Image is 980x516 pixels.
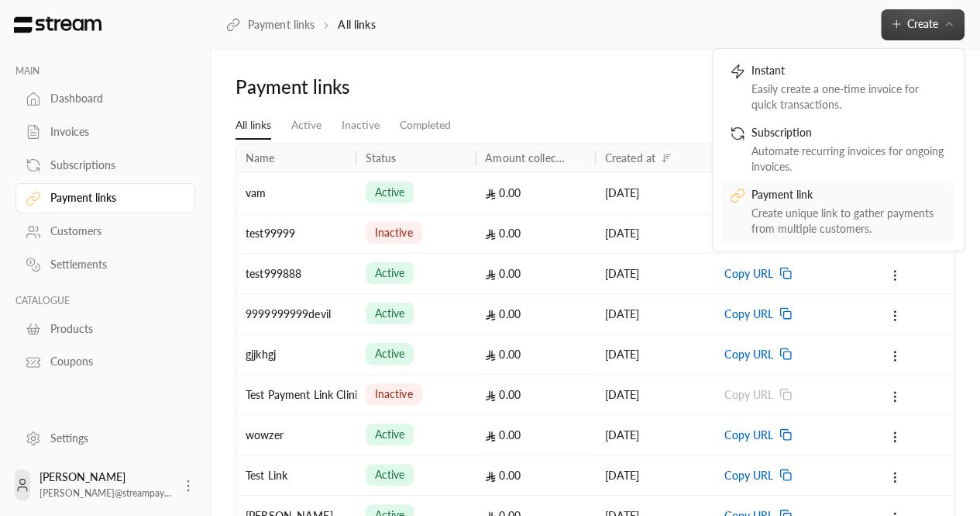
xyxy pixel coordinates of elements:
[50,190,176,206] div: Payment links
[722,181,954,243] a: Payment linkCreate unique link to gather payments from multiple customers.
[485,294,586,334] div: 0.00
[15,150,195,180] a: Subscriptions
[605,151,655,164] div: Created at
[40,487,171,499] span: [PERSON_NAME]@streampay...
[15,295,195,307] p: CATALOGUE
[751,206,947,237] div: Create unique link to gather payments from multiple customers.
[15,347,195,377] a: Coupons
[236,74,466,99] div: Payment links
[605,455,707,495] div: [DATE]
[366,151,397,164] div: Status
[15,216,195,247] a: Customers
[15,250,195,280] a: Settlements
[226,17,376,33] nav: breadcrumb
[485,415,586,455] div: 0.00
[605,294,707,334] div: [DATE]
[375,225,413,241] span: inactive
[246,213,347,253] div: test99999
[722,57,954,119] a: InstantEasily create a one-time invoice for quick transactions.
[657,149,676,168] button: Sort
[485,254,586,293] div: 0.00
[15,313,195,344] a: Products
[724,334,773,374] span: Copy URL
[485,375,586,414] div: 0.00
[50,91,176,106] div: Dashboard
[724,375,773,414] span: Copy URL
[246,254,347,293] div: test999888
[50,321,176,337] div: Products
[751,125,947,144] div: Subscription
[375,306,405,321] span: active
[50,257,176,272] div: Settlements
[724,294,773,334] span: Copy URL
[605,415,707,455] div: [DATE]
[246,455,347,495] div: Test Link
[375,185,405,200] span: active
[751,81,947,113] div: Easily create a one-time invoice for quick transactions.
[12,16,103,33] img: Logo
[226,17,315,33] a: Payment links
[881,9,965,40] button: Create
[15,84,195,114] a: Dashboard
[751,63,947,81] div: Instant
[375,265,405,281] span: active
[246,375,347,414] div: Test Payment Link Clinicy
[751,187,947,206] div: Payment link
[246,294,347,334] div: 9999999999devil
[236,112,271,140] a: All links
[605,375,707,414] div: [DATE]
[291,112,322,139] a: Active
[15,423,195,453] a: Settings
[246,334,347,374] div: gjjkhgj
[50,431,176,446] div: Settings
[246,173,347,213] div: vam
[338,17,375,33] p: All links
[724,254,773,293] span: Copy URL
[342,112,380,139] a: Inactive
[40,469,171,500] div: [PERSON_NAME]
[907,17,938,30] span: Create
[605,173,707,213] div: [DATE]
[375,386,413,402] span: inactive
[605,213,707,253] div: [DATE]
[400,112,451,139] a: Completed
[751,144,947,175] div: Automate recurring invoices for ongoing invoices.
[50,124,176,140] div: Invoices
[724,415,773,455] span: Copy URL
[485,173,586,213] div: 0.00
[15,183,195,213] a: Payment links
[722,119,954,181] a: SubscriptionAutomate recurring invoices for ongoing invoices.
[485,151,566,164] div: Amount collected
[375,346,405,362] span: active
[246,415,347,455] div: wowzer
[375,427,405,442] span: active
[485,455,586,495] div: 0.00
[724,455,773,495] span: Copy URL
[605,254,707,293] div: [DATE]
[50,354,176,369] div: Coupons
[375,467,405,483] span: active
[15,65,195,78] p: MAIN
[246,151,275,164] div: Name
[485,334,586,374] div: 0.00
[50,158,176,173] div: Subscriptions
[485,213,586,253] div: 0.00
[605,334,707,374] div: [DATE]
[50,223,176,239] div: Customers
[15,117,195,147] a: Invoices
